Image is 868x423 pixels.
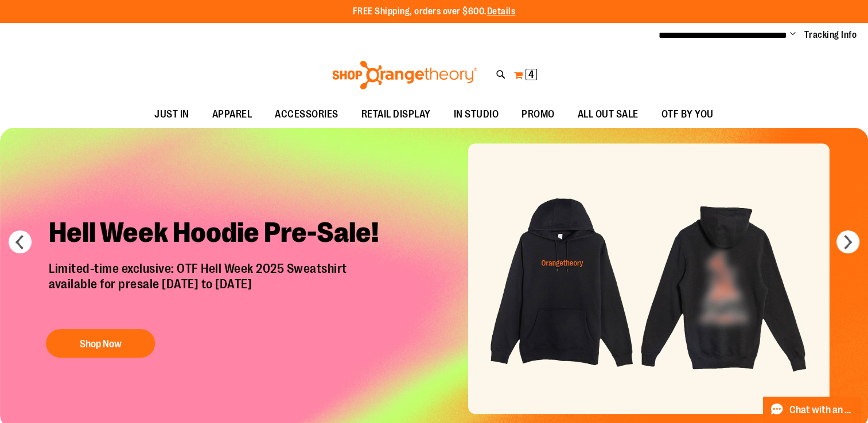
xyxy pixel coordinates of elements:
[528,69,534,80] span: 4
[361,101,431,127] span: RETAIL DISPLAY
[154,101,189,127] span: JUST IN
[836,230,859,253] button: next
[487,6,516,17] a: Details
[521,101,555,127] span: PROMO
[330,61,479,89] img: Shop Orangetheory
[661,101,714,127] span: OTF BY YOU
[578,101,639,127] span: ALL OUT SALE
[212,101,252,127] span: APPAREL
[40,262,399,318] p: Limited-time exclusive: OTF Hell Week 2025 Sweatshirt available for presale [DATE] to [DATE]
[790,29,796,41] button: Account menu
[40,207,399,262] h2: Hell Week Hoodie Pre-Sale!
[789,405,854,416] span: Chat with an Expert
[353,5,516,18] p: FREE Shipping, orders over $600.
[763,397,862,423] button: Chat with an Expert
[275,101,338,127] span: ACCESSORIES
[454,101,499,127] span: IN STUDIO
[804,29,857,41] a: Tracking Info
[46,329,155,358] button: Shop Now
[9,230,32,253] button: prev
